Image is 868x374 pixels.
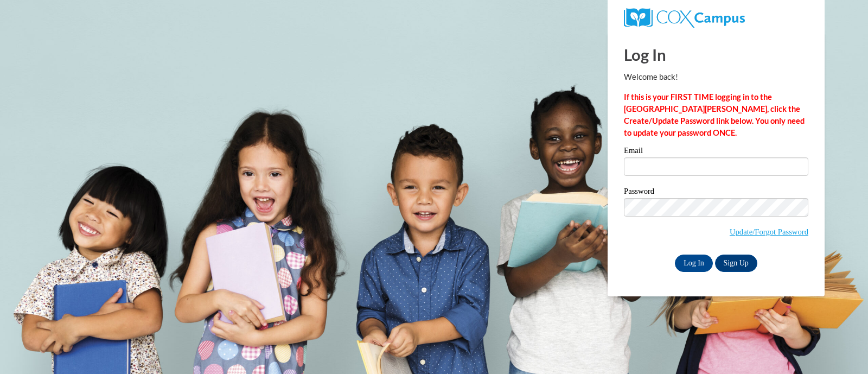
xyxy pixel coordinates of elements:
[715,255,757,272] a: Sign Up
[624,187,808,198] label: Password
[624,92,805,137] strong: If this is your FIRST TIME logging in to the [GEOGRAPHIC_DATA][PERSON_NAME], click the Create/Upd...
[675,255,713,272] input: Log In
[624,147,808,157] label: Email
[624,8,745,28] img: COX Campus
[624,12,745,22] a: COX Campus
[624,43,808,66] h1: Log In
[730,227,808,236] a: Update/Forgot Password
[624,71,808,83] p: Welcome back!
